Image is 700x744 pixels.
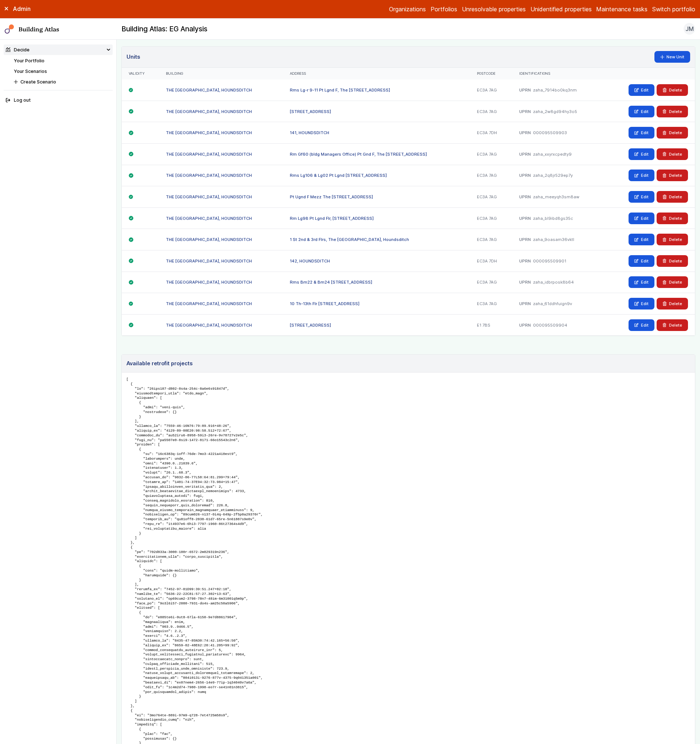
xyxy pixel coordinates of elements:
a: [STREET_ADDRESS] [290,323,331,328]
a: Edit [629,276,654,288]
dt: UPRN [519,322,531,328]
a: Unresolvable properties [462,5,526,13]
button: JM [684,23,695,35]
button: Delete [657,276,688,288]
dd: zaha_2q8jr529ep7y [533,172,573,178]
div: EC3A 7AG [470,229,512,250]
a: THE [GEOGRAPHIC_DATA], HOUNDSDITCH [166,109,252,114]
h3: Units [127,53,140,61]
button: Delete [657,84,688,96]
dt: UPRN [519,87,531,93]
dd: zaha_7914bo0kq3nm [533,87,577,93]
a: [STREET_ADDRESS] [290,109,331,114]
a: Edit [629,106,654,117]
dd: zaha_9oasam36vktl [533,237,574,242]
a: Unidentified properties [530,5,592,13]
dd: zaha_2w8gd94hy3o5 [533,109,577,114]
div: Identifications [519,71,597,76]
button: Delete [657,127,688,139]
h2: Building Atlas: EG Analysis [121,24,207,34]
a: THE [GEOGRAPHIC_DATA], HOUNDSDITCH [166,216,252,221]
dd: zaha_idbrposk8b64 [533,279,574,285]
dt: UPRN [519,194,531,200]
a: THE [GEOGRAPHIC_DATA], HOUNDSDITCH [166,194,252,199]
img: main-0bbd2752.svg [5,24,14,34]
div: EC3A 7AG [470,143,512,165]
span: JM [685,24,694,33]
a: Edit [629,127,654,139]
a: Edit [629,255,654,267]
button: Delete [657,213,688,224]
a: Rm Lg98 Pt Lgnd Flr, [STREET_ADDRESS] [290,216,374,221]
div: Postcode [477,71,505,76]
div: Validity [129,71,152,76]
button: Delete [657,106,688,117]
div: EC3A 7AG [470,272,512,293]
a: New Unit [654,51,691,63]
dd: 000095509903 [533,130,567,136]
a: Edit [629,213,654,224]
a: 141, HOUNDSDITCH [290,130,329,135]
div: EC3A 7DH [470,122,512,144]
dt: UPRN [519,279,531,285]
a: THE [GEOGRAPHIC_DATA], HOUNDSDITCH [166,173,252,178]
dt: UPRN [519,130,531,136]
a: Rms Lg-r 9-11 Pt Lgnd F, The [STREET_ADDRESS] [290,87,390,93]
a: Rms Lg106 & Lg02 Pt Lgnd [STREET_ADDRESS] [290,173,387,178]
button: Log out [4,95,113,106]
a: Your Scenarios [14,69,47,74]
button: Delete [657,319,688,331]
dd: 000095509904 [533,322,567,328]
a: THE [GEOGRAPHIC_DATA], HOUNDSDITCH [166,237,252,242]
a: Edit [629,234,654,245]
a: Edit [629,319,654,331]
a: THE [GEOGRAPHIC_DATA], HOUNDSDITCH [166,87,252,93]
dt: UPRN [519,172,531,178]
div: EC3A 7AG [470,186,512,208]
dt: UPRN [519,151,531,157]
a: THE [GEOGRAPHIC_DATA], HOUNDSDITCH [166,258,252,264]
div: E1 7BS [470,314,512,335]
summary: Decide [4,44,113,55]
a: Maintenance tasks [596,5,647,13]
a: THE [GEOGRAPHIC_DATA], HOUNDSDITCH [166,152,252,157]
dt: UPRN [519,237,531,242]
div: EC3A 7AG [470,293,512,315]
a: Your Portfolio [14,58,44,63]
h3: Available retrofit projects [127,359,192,367]
dd: zaha_meeyqh3sm8aw [533,194,579,200]
div: Address [290,71,463,76]
a: Rms Bm22 & Bm24 [STREET_ADDRESS] [290,280,372,285]
button: Delete [657,148,688,160]
div: EC3A 7AG [470,165,512,186]
a: Edit [629,84,654,96]
a: 10 Th-13th Flr [STREET_ADDRESS] [290,301,359,306]
a: Organizations [389,5,426,13]
button: Delete [657,191,688,203]
div: EC3A 7AG [470,207,512,229]
a: Pt Ugnd F Mezz The [STREET_ADDRESS] [290,194,373,199]
a: Edit [629,148,654,160]
dt: UPRN [519,301,531,307]
dd: 000095509901 [533,258,566,264]
dt: UPRN [519,215,531,221]
div: Decide [6,46,30,53]
button: Delete [657,298,688,309]
a: 1 St 2nd & 3rd Flrs, The [GEOGRAPHIC_DATA], Houndsditch [290,237,409,242]
a: Rm Gf60 (bldg Managers Office) Pt Gnd F, The [STREET_ADDRESS] [290,152,427,157]
div: EC3A 7DH [470,250,512,272]
div: Building [166,71,276,76]
button: Delete [657,255,688,267]
button: Create Scenario [12,77,113,87]
dt: UPRN [519,109,531,114]
button: Delete [657,170,688,181]
button: Delete [657,234,688,245]
dd: zaha_xxyrxcpedty9 [533,151,572,157]
div: EC3A 7AG [470,101,512,122]
dd: zaha_bl9ibd8gs35c [533,215,573,221]
a: Portfolios [431,5,457,13]
a: 142, HOUNDSDITCH [290,258,330,264]
a: THE [GEOGRAPHIC_DATA], HOUNDSDITCH [166,301,252,306]
a: THE [GEOGRAPHIC_DATA], HOUNDSDITCH [166,280,252,285]
a: THE [GEOGRAPHIC_DATA], HOUNDSDITCH [166,323,252,328]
